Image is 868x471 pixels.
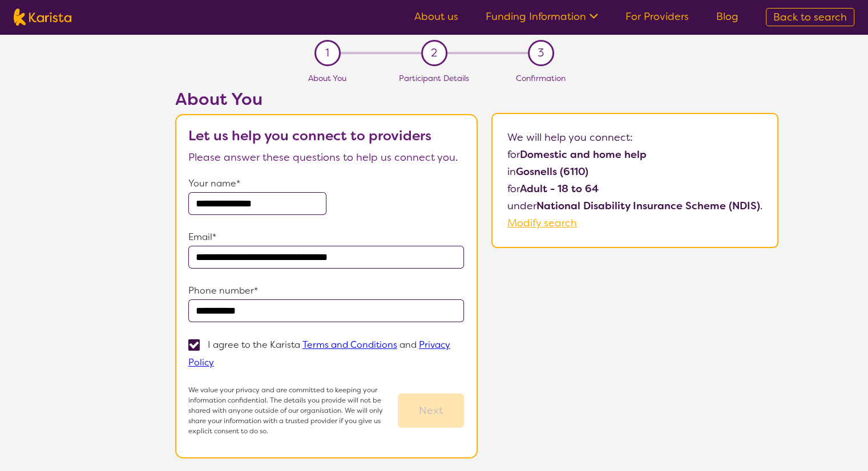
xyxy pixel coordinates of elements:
[175,89,478,109] h2: About You
[188,385,398,436] p: We value your privacy and are committed to keeping your information confidential. The details you...
[766,8,854,26] a: Back to search
[625,10,689,23] a: For Providers
[538,44,544,62] span: 3
[399,73,469,83] span: Participant Details
[520,148,647,161] b: Domestic and home help
[507,180,762,197] p: for
[188,175,465,192] p: Your name*
[188,229,465,246] p: Email*
[14,9,71,26] img: Karista logo
[773,10,847,24] span: Back to search
[716,10,738,23] a: Blog
[507,197,762,214] p: under .
[302,339,397,351] a: Terms and Conditions
[414,10,458,23] a: About us
[507,216,577,230] a: Modify search
[536,199,760,213] b: National Disability Insurance Scheme (NDIS)
[507,163,762,180] p: in
[817,423,853,458] iframe: Chat Window
[188,339,450,368] p: I agree to the Karista and
[188,149,465,166] p: Please answer these questions to help us connect you.
[520,182,599,196] b: Adult - 18 to 64
[431,44,437,62] span: 2
[188,127,431,145] b: Let us help you connect to providers
[325,44,329,62] span: 1
[516,73,566,83] span: Confirmation
[486,10,598,23] a: Funding Information
[507,129,762,146] p: We will help you connect:
[516,165,588,178] b: Gosnells (6110)
[507,146,762,163] p: for
[188,282,465,299] p: Phone number*
[308,73,346,83] span: About You
[188,339,450,368] a: Privacy Policy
